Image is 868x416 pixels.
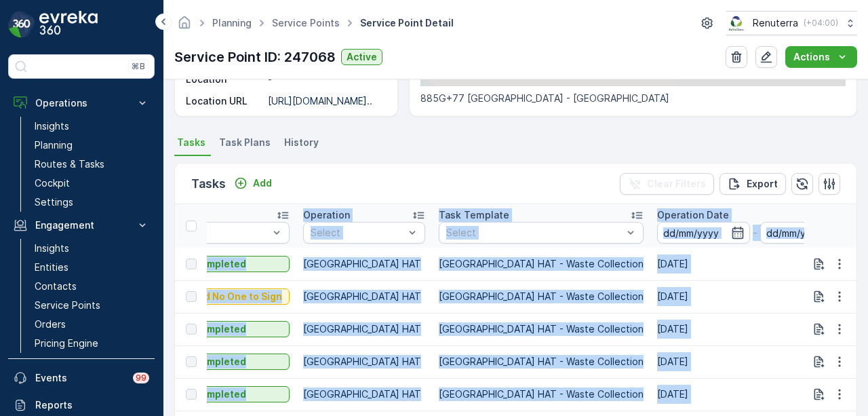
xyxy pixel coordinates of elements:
a: Cockpit [29,174,155,193]
p: Engagement [35,219,127,232]
td: [DATE] [650,345,859,378]
p: [GEOGRAPHIC_DATA] HAT [303,290,425,303]
button: Completed [149,354,290,370]
input: dd/mm/yyyy [657,222,750,244]
input: dd/mm/yyyy [760,222,853,244]
a: Planning [29,136,155,155]
button: Engagement [8,212,155,239]
p: [URL][DOMAIN_NAME].. [268,95,372,107]
a: Service Points [272,17,340,29]
p: Active [347,50,377,64]
a: Service Points [29,296,155,315]
p: Planning [35,138,73,152]
p: Contacts [35,280,77,293]
button: Active [341,49,382,65]
div: Toggle Row Selected [186,389,197,400]
button: Completed No One to Sign [149,288,290,305]
p: Insights [35,242,69,255]
td: [DATE] [650,280,859,313]
a: Events99 [8,364,155,392]
p: [GEOGRAPHIC_DATA] HAT [303,355,425,368]
p: [GEOGRAPHIC_DATA] HAT - Waste Collection [439,290,644,303]
div: Toggle Row Selected [186,324,197,335]
p: Clear Filters [647,177,706,191]
p: Location [186,73,262,86]
div: Toggle Row Selected [186,356,197,367]
p: [GEOGRAPHIC_DATA] HAT [303,257,425,271]
p: Select [157,226,269,240]
p: Tasks [191,174,226,193]
button: Completed [149,386,290,402]
p: Location URL [186,94,262,108]
p: 885G+77 [GEOGRAPHIC_DATA] - [GEOGRAPHIC_DATA] [420,92,846,105]
a: Contacts [29,277,155,296]
button: Add [229,175,277,191]
a: Insights [29,117,155,136]
td: [DATE] [650,248,859,280]
p: Add [253,176,272,190]
p: 99 [136,373,146,383]
p: [GEOGRAPHIC_DATA] HAT [303,322,425,336]
a: Entities [29,258,155,277]
p: Completed [193,387,246,401]
p: [GEOGRAPHIC_DATA] HAT - Waste Collection [439,387,644,401]
p: Operation [303,208,350,222]
p: Service Point ID: 247068 [174,47,336,67]
div: Toggle Row Selected [186,259,197,269]
p: Service Points [35,299,100,312]
a: Settings [29,193,155,212]
p: - [753,225,757,241]
span: History [284,136,319,149]
p: Events [35,371,125,385]
a: Routes & Tasks [29,155,155,174]
span: Task Plans [219,136,271,149]
p: - [268,73,383,86]
p: [GEOGRAPHIC_DATA] HAT - Waste Collection [439,257,644,271]
a: Orders [29,315,155,334]
p: [GEOGRAPHIC_DATA] HAT [303,387,425,401]
img: logo_dark-DEwI_e13.png [39,11,98,38]
p: ( +04:00 ) [804,18,838,29]
button: Completed [149,256,290,272]
p: Reports [35,398,149,412]
p: Select [446,226,623,240]
p: Orders [35,318,66,331]
button: Completed [149,321,290,337]
button: Renuterra(+04:00) [726,11,857,35]
td: [DATE] [650,313,859,345]
p: Completed [193,322,246,336]
p: Task Template [439,208,509,222]
p: Completed [193,257,246,271]
a: Insights [29,239,155,258]
p: Operations [35,96,127,110]
p: Completed [193,355,246,368]
button: Export [719,173,786,195]
p: [GEOGRAPHIC_DATA] HAT - Waste Collection [439,355,644,368]
p: Export [747,177,778,191]
p: Pricing Engine [35,337,98,350]
span: Service Point Detail [357,16,456,30]
button: Clear Filters [620,173,714,195]
p: Insights [35,119,69,133]
img: Screenshot_2024-07-26_at_13.33.01.png [726,16,747,31]
p: [GEOGRAPHIC_DATA] HAT - Waste Collection [439,322,644,336]
a: Homepage [177,20,192,32]
p: Renuterra [753,16,798,30]
a: Pricing Engine [29,334,155,353]
button: Operations [8,90,155,117]
td: [DATE] [650,378,859,411]
p: Select [311,226,404,240]
button: Actions [785,46,857,68]
p: Cockpit [35,176,70,190]
p: Completed No One to Sign [157,290,282,303]
div: Toggle Row Selected [186,291,197,302]
a: Planning [212,17,252,29]
span: Tasks [177,136,205,149]
p: Actions [793,50,830,64]
p: Routes & Tasks [35,157,104,171]
p: Entities [35,261,68,274]
p: ⌘B [132,61,145,72]
p: Operation Date [657,208,729,222]
img: logo [8,11,35,38]
p: Settings [35,195,73,209]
